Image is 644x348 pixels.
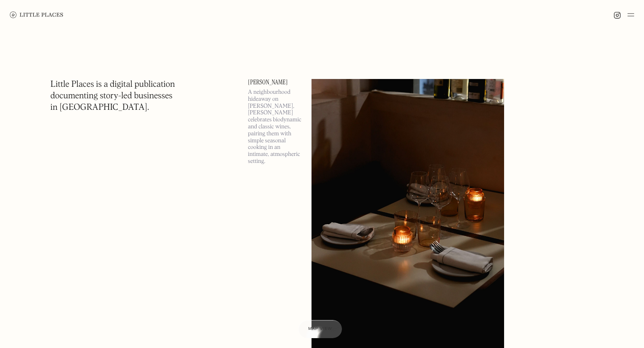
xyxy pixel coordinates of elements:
a: Map view [298,320,342,338]
p: A neighbourhood hideaway on [PERSON_NAME], [PERSON_NAME] celebrates biodynamic and classic wines,... [248,89,302,165]
span: Map view [308,327,332,331]
a: [PERSON_NAME] [248,79,302,86]
h1: Little Places is a digital publication documenting story-led businesses in [GEOGRAPHIC_DATA]. [51,79,175,114]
